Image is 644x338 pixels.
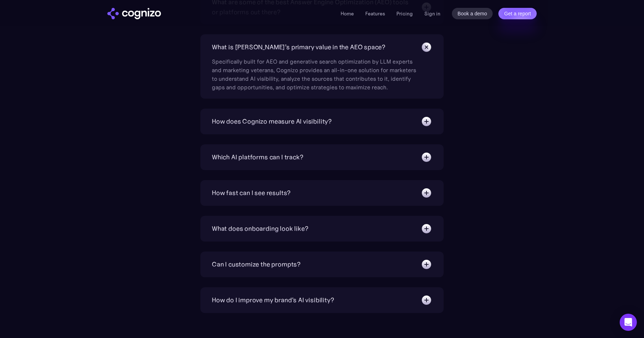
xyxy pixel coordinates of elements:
a: Features [365,10,385,17]
div: How do I improve my brand's AI visibility? [212,295,334,305]
a: Pricing [396,10,413,17]
a: Get a report [498,8,537,19]
div: How fast can I see results? [212,188,291,198]
div: How does Cognizo measure AI visibility? [212,116,332,126]
div: Open Intercom Messenger [620,314,637,331]
a: Book a demo [452,8,493,19]
img: cognizo logo [107,8,161,19]
a: Home [341,10,354,17]
div: Which AI platforms can I track? [212,152,303,162]
a: home [107,8,161,19]
div: Specifically built for AEO and generative search optimization by LLM experts and marketing vetera... [212,53,419,91]
div: Can I customize the prompts? [212,259,301,269]
div: What is [PERSON_NAME]’s primary value in the AEO space? [212,42,385,52]
a: Sign in [424,9,440,18]
div: What does onboarding look like? [212,224,308,234]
